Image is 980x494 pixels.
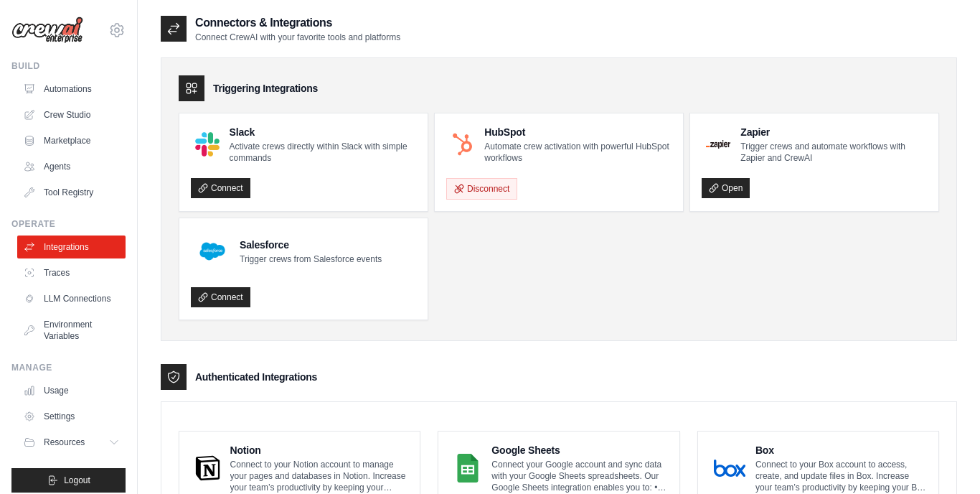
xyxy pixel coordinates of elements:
p: Connect your Google account and sync data with your Google Sheets spreadsheets. Our Google Sheets... [491,459,667,493]
p: Connect to your Box account to access, create, and update files in Box. Increase your team’s prod... [755,459,927,493]
a: Open [702,178,750,198]
span: Logout [64,475,90,486]
a: Traces [17,261,126,284]
img: Logo [11,17,83,44]
button: Disconnect [446,178,517,200]
p: Automate crew activation with powerful HubSpot workflows [484,141,672,164]
h3: Triggering Integrations [213,81,318,95]
img: Slack Logo [195,132,220,157]
h4: Google Sheets [491,443,667,457]
a: Marketplace [17,129,126,152]
div: Operate [11,218,126,230]
a: Agents [17,155,126,178]
h4: Box [755,443,927,457]
h4: Zapier [740,125,927,139]
h3: Authenticated Integrations [195,370,317,384]
p: Trigger crews and automate workflows with Zapier and CrewAI [740,141,927,164]
h2: Connectors & Integrations [195,14,400,32]
a: Automations [17,78,126,101]
h4: Slack [230,125,416,139]
p: Trigger crews from Salesforce events [240,253,382,265]
img: Zapier Logo [706,140,730,149]
a: Connect [191,178,250,198]
img: Box Logo [714,454,745,483]
button: Logout [11,468,126,493]
img: Salesforce Logo [195,234,230,269]
p: Connect CrewAI with your favorite tools and platforms [195,32,400,43]
div: Manage [11,362,126,373]
a: Integrations [17,236,126,258]
p: Activate crews directly within Slack with simple commands [230,141,416,164]
h4: HubSpot [484,125,672,139]
a: Usage [17,379,126,402]
a: Tool Registry [17,181,126,204]
div: Build [11,60,126,72]
h4: Notion [230,443,409,457]
a: LLM Connections [17,287,126,310]
span: Resources [44,437,85,448]
a: Connect [191,287,250,307]
h4: Salesforce [240,238,382,252]
img: Google Sheets Logo [454,454,481,483]
a: Environment Variables [17,313,126,348]
img: Notion Logo [195,454,220,483]
button: Resources [17,431,126,454]
p: Connect to your Notion account to manage your pages and databases in Notion. Increase your team’s... [230,459,409,493]
a: Settings [17,405,126,428]
a: Crew Studio [17,103,126,126]
img: HubSpot Logo [451,132,474,156]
